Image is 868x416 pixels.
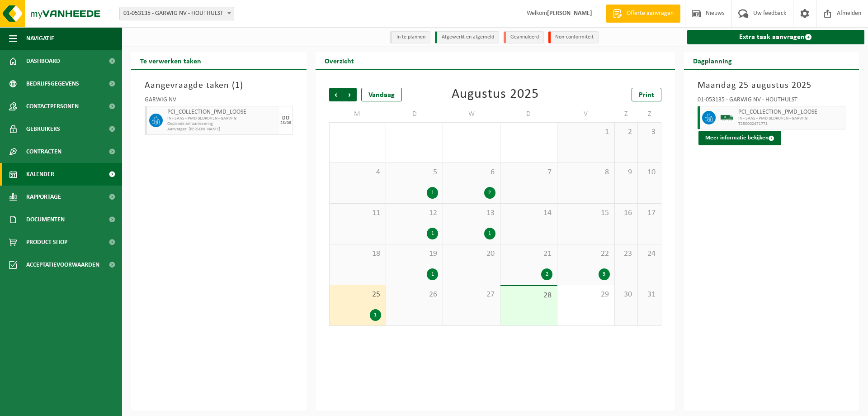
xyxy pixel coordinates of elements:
[638,106,661,122] td: Z
[167,116,277,121] span: IN - SAAS - PMD BEDRIJVEN - GARWIG
[698,97,846,106] div: 01-053135 - GARWIG NV - HOUTHULST
[26,163,54,186] span: Kalender
[541,268,552,280] div: 2
[334,249,381,259] span: 18
[316,52,363,69] h2: Overzicht
[606,5,680,23] a: Offerte aanvragen
[26,50,60,72] span: Dashboard
[391,290,438,300] span: 26
[500,106,557,122] td: D
[484,187,495,199] div: 2
[26,208,65,231] span: Documenten
[687,30,865,44] a: Extra taak aanvragen
[435,31,499,43] li: Afgewerkt en afgemeld
[642,127,656,137] span: 3
[386,106,443,122] td: D
[167,127,277,132] span: Aanvrager: [PERSON_NAME]
[698,79,846,92] h3: Maandag 25 augustus 2025
[443,106,500,122] td: W
[504,31,544,43] li: Geannuleerd
[619,290,633,300] span: 30
[427,187,438,199] div: 1
[557,106,614,122] td: V
[448,290,495,300] span: 27
[361,88,402,101] div: Vandaag
[632,88,661,101] a: Print
[26,95,79,118] span: Contactpersonen
[26,253,99,276] span: Acceptatievoorwaarden
[642,208,656,218] span: 17
[615,106,638,122] td: Z
[619,127,633,137] span: 2
[452,88,539,101] div: Augustus 2025
[738,116,843,121] span: IN - SAAS - PMD BEDRIJVEN - GARWIG
[167,109,277,116] span: PCI_COLLECTION_PMD_LOOSE
[738,109,843,116] span: PCI_COLLECTION_PMD_LOOSE
[26,118,60,140] span: Gebruikers
[624,9,676,18] span: Offerte aanvragen
[599,268,610,280] div: 3
[329,106,386,122] td: M
[448,167,495,177] span: 6
[505,208,552,218] span: 14
[390,31,430,43] li: In te plannen
[334,290,381,300] span: 25
[639,91,654,99] span: Print
[26,27,54,50] span: Navigatie
[370,309,381,321] div: 1
[448,208,495,218] span: 13
[505,167,552,177] span: 7
[280,121,291,125] div: 28/08
[391,208,438,218] span: 12
[720,111,734,124] img: BL-SO-LV
[391,249,438,259] span: 19
[562,249,609,259] span: 22
[26,72,79,95] span: Bedrijfsgegevens
[505,291,552,301] span: 28
[642,290,656,300] span: 31
[548,31,599,43] li: Non-conformiteit
[26,186,61,208] span: Rapportage
[167,121,277,127] span: Geplande zelfaanlevering
[235,81,240,90] span: 1
[619,208,633,218] span: 16
[684,52,741,69] h2: Dagplanning
[119,7,234,20] span: 01-053135 - GARWIG NV - HOUTHULST
[562,127,609,137] span: 1
[448,249,495,259] span: 20
[120,7,234,20] span: 01-053135 - GARWIG NV - HOUTHULST
[282,115,289,121] div: DO
[484,228,495,239] div: 1
[562,167,609,177] span: 8
[145,97,293,106] div: GARWIG NV
[562,290,609,300] span: 29
[698,131,781,145] button: Meer informatie bekijken
[619,249,633,259] span: 23
[642,167,656,177] span: 10
[619,167,633,177] span: 9
[547,10,592,17] strong: [PERSON_NAME]
[26,231,67,253] span: Product Shop
[145,79,293,92] h3: Aangevraagde taken ( )
[505,249,552,259] span: 21
[131,52,210,69] h2: Te verwerken taken
[391,167,438,177] span: 5
[738,121,843,127] span: T250002471771
[562,208,609,218] span: 15
[334,167,381,177] span: 4
[427,268,438,280] div: 1
[642,249,656,259] span: 24
[329,88,343,101] span: Vorige
[334,208,381,218] span: 11
[26,140,61,163] span: Contracten
[343,88,357,101] span: Volgende
[427,228,438,239] div: 1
